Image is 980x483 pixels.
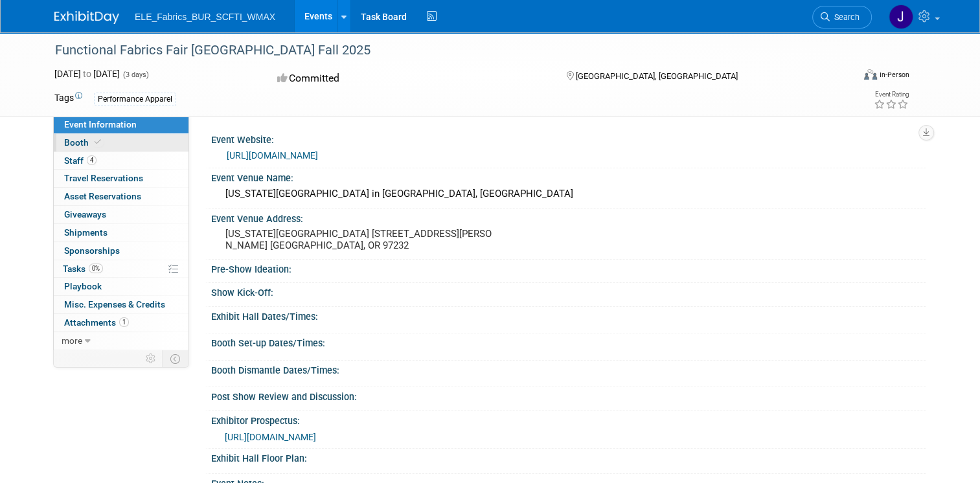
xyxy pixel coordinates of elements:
td: Toggle Event Tabs [163,350,189,367]
div: Committed [273,67,545,90]
div: Event Venue Address: [211,209,926,225]
span: Staff [64,155,97,166]
div: Performance Apparel [94,93,176,106]
i: Booth reservation complete [95,139,101,146]
div: Show Kick-Off: [211,283,926,299]
a: Booth [54,134,188,152]
span: 0% [89,264,103,273]
div: Pre-Show Ideation: [211,260,926,276]
span: Booth [64,137,104,148]
a: Tasks0% [54,260,188,278]
span: Tasks [63,264,103,274]
a: Shipments [54,224,188,241]
div: Event Rating [874,91,909,98]
img: ExhibitDay [54,11,119,24]
span: Event Information [64,119,137,129]
td: Tags [54,91,82,106]
span: Attachments [64,317,129,328]
pre: [US_STATE][GEOGRAPHIC_DATA] [STREET_ADDRESS][PERSON_NAME] [GEOGRAPHIC_DATA], OR 97232 [225,228,495,251]
div: Booth Set-up Dates/Times: [211,333,926,350]
img: Jamie Reid [889,5,913,29]
a: Attachments1 [54,314,188,331]
a: Asset Reservations [54,188,188,205]
td: Personalize Event Tab Strip [140,350,163,367]
a: Search [812,6,872,28]
span: 4 [87,155,97,165]
div: [US_STATE][GEOGRAPHIC_DATA] in [GEOGRAPHIC_DATA], [GEOGRAPHIC_DATA] [221,184,916,204]
span: Sponsorships [64,245,120,256]
div: Exhibitor Prospectus: [211,411,926,427]
div: Post Show Review and Discussion: [211,387,926,403]
a: more [54,332,188,350]
span: (3 days) [122,71,149,79]
div: Event Website: [211,130,926,146]
span: Shipments [64,227,108,238]
a: Event Information [54,116,188,133]
a: Sponsorships [54,242,188,260]
span: [GEOGRAPHIC_DATA], [GEOGRAPHIC_DATA] [576,71,738,81]
img: Format-Inperson.png [864,69,877,80]
span: 1 [119,317,129,327]
a: Giveaways [54,206,188,223]
div: Exhibit Hall Floor Plan: [211,449,926,465]
span: ELE_Fabrics_BUR_SCFTI_WMAX [135,12,275,22]
span: more [62,335,82,346]
a: Staff4 [54,152,188,170]
span: Asset Reservations [64,191,141,201]
a: Playbook [54,278,188,295]
span: to [81,69,93,79]
a: Travel Reservations [54,170,188,187]
a: [URL][DOMAIN_NAME] [227,150,318,161]
span: Search [830,12,860,22]
span: Giveaways [64,209,106,219]
div: Event Format [783,67,909,87]
a: Misc. Expenses & Credits [54,296,188,313]
div: In-Person [879,70,909,80]
a: [URL][DOMAIN_NAME] [225,432,316,442]
span: [DATE] [DATE] [54,69,120,79]
span: Travel Reservations [64,173,143,183]
div: Exhibit Hall Dates/Times: [211,307,926,323]
div: Event Venue Name: [211,168,926,185]
div: Booth Dismantle Dates/Times: [211,361,926,377]
span: Misc. Expenses & Credits [64,299,165,309]
span: Playbook [64,281,102,291]
div: Functional Fabrics Fair [GEOGRAPHIC_DATA] Fall 2025 [51,39,837,62]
